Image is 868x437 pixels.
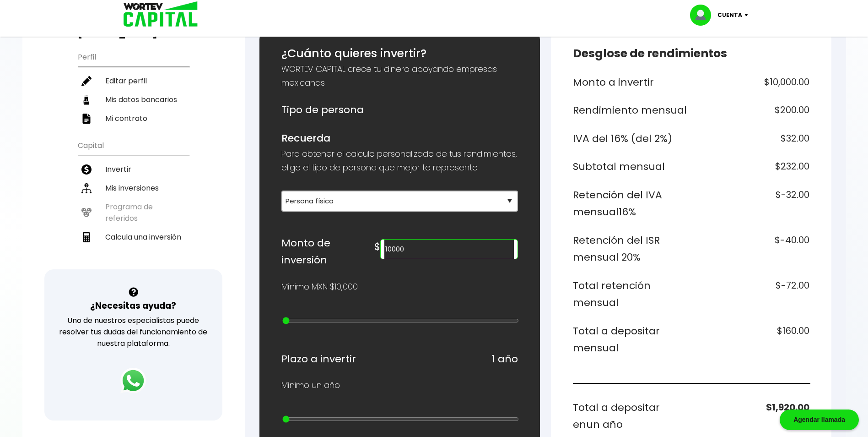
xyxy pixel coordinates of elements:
[695,322,809,357] h6: $160.00
[717,8,742,22] p: Cuenta
[281,130,518,147] h6: Recuerda
[695,130,809,147] h6: $32.00
[573,186,688,221] h6: Retención del IVA mensual 16%
[281,235,375,269] h6: Monto de inversión
[78,160,189,179] a: Invertir
[78,135,189,269] ul: Capital
[573,322,688,357] h6: Total a depositar mensual
[281,45,518,62] h5: ¿Cuánto quieres invertir?
[56,315,210,349] p: Uno de nuestros especialistas puede resolver tus dudas del funcionamiento de nuestra plataforma.
[573,45,809,62] h5: Desglose de rendimientos
[695,232,809,266] h6: $-40.00
[78,109,189,128] a: Mi contrato
[78,47,189,128] ul: Perfil
[690,5,717,26] img: profile-image
[78,71,189,90] a: Editar perfil
[573,277,688,311] h6: Total retención mensual
[695,102,809,119] h6: $200.00
[695,158,809,175] h6: $232.00
[695,399,809,433] h6: $1,920.00
[695,277,809,311] h6: $-72.00
[374,238,380,256] h6: $
[81,76,92,86] img: editar-icon.952d3147.svg
[281,101,518,119] h6: Tipo de persona
[695,186,809,221] h6: $-32.00
[573,158,688,175] h6: Subtotal mensual
[695,74,809,91] h6: $10,000.00
[573,102,688,119] h6: Rendimiento mensual
[81,95,92,105] img: datos-icon.10cf9172.svg
[78,179,189,197] a: Mis inversiones
[81,164,92,175] img: invertir-icon.b3b967d7.svg
[573,399,688,433] h6: Total a depositar en un año
[492,350,518,368] h6: 1 año
[81,183,92,193] img: inversiones-icon.6695dc30.svg
[281,280,358,294] p: Mínimo MXN $10,000
[281,350,356,368] h6: Plazo a invertir
[90,299,176,312] h3: ¿Necesitas ayuda?
[120,368,146,393] img: logos_whatsapp-icon.242b2217.svg
[78,228,189,246] a: Calcula una inversión
[742,14,755,16] img: icon-down
[78,90,189,109] a: Mis datos bancarios
[573,74,688,91] h6: Monto a invertir
[78,16,189,39] h3: Buen día,
[573,130,688,147] h6: IVA del 16% (del 2%)
[281,147,518,175] p: Para obtener el calculo personalizado de tus rendimientos, elige el tipo de persona que mejor te ...
[281,378,340,392] p: Mínimo un año
[81,232,92,242] img: calculadora-icon.17d418c4.svg
[573,232,688,266] h6: Retención del ISR mensual 20%
[780,410,859,430] div: Agendar llamada
[81,114,92,124] img: contrato-icon.f2db500c.svg
[281,62,518,90] p: WORTEV CAPITAL crece tu dinero apoyando empresas mexicanas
